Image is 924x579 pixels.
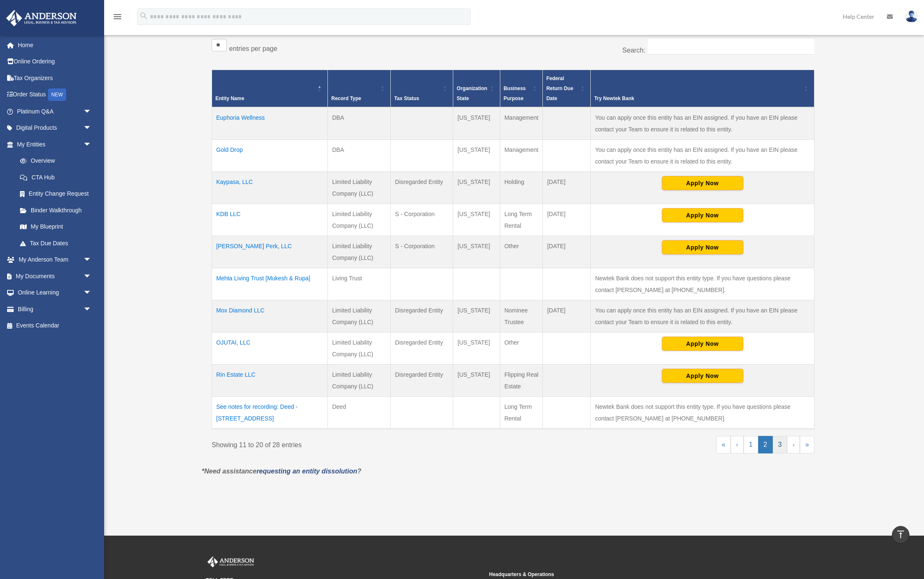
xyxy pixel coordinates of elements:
img: User Pic [905,10,918,23]
td: See notes for recording: Deed - [STREET_ADDRESS] [212,396,328,429]
td: Rin Estate LLC [212,364,328,396]
td: Other [500,236,543,268]
img: Anderson Advisors Platinum Portal [206,556,256,567]
span: arrow_drop_down [83,136,100,153]
td: Limited Liability Company (LLC) [328,204,391,236]
a: My Blueprint [12,219,100,235]
a: My Documentsarrow_drop_down [6,268,104,284]
label: Search: [622,47,645,54]
td: Long Term Rental [500,204,543,236]
th: Business Purpose: Activate to sort [500,70,543,107]
a: Entity Change Request [12,186,100,202]
td: Long Term Rental [500,396,543,429]
td: [PERSON_NAME] Perk, LLC [212,236,328,268]
span: Entity Name [215,96,244,101]
td: Limited Liability Company (LLC) [328,332,391,364]
button: Apply Now [662,337,743,351]
span: arrow_drop_down [83,268,100,285]
a: Order StatusNEW [6,86,104,103]
a: Digital Productsarrow_drop_down [6,120,104,136]
div: Try Newtek Bank [594,93,802,103]
td: Mox Diamond LLC [212,300,328,332]
td: KDB LLC [212,204,328,236]
td: Limited Liability Company (LLC) [328,300,391,332]
a: 1 [744,436,758,453]
td: You can apply once this entity has an EIN assigned. If you have an EIN please contact your Team t... [591,139,814,171]
td: [US_STATE] [453,236,500,268]
label: entries per page [229,45,277,52]
span: arrow_drop_down [83,284,100,302]
th: Try Newtek Bank : Activate to sort [591,70,814,107]
a: Events Calendar [6,317,104,334]
span: Tax Status [394,96,419,101]
span: arrow_drop_down [83,301,100,318]
td: Limited Liability Company (LLC) [328,364,391,396]
span: arrow_drop_down [83,103,100,120]
button: Apply Now [662,176,743,190]
td: [US_STATE] [453,107,500,140]
i: search [139,11,148,20]
i: menu [112,12,122,22]
a: Online Learningarrow_drop_down [6,284,104,301]
a: Online Ordering [6,53,104,70]
th: Entity Name: Activate to invert sorting [212,70,328,107]
td: [DATE] [543,171,591,204]
td: S - Corporation [391,236,453,268]
td: [US_STATE] [453,204,500,236]
td: Euphoria Wellness [212,107,328,140]
td: Holding [500,171,543,204]
a: My Anderson Teamarrow_drop_down [6,252,104,268]
a: 3 [773,436,787,453]
div: Showing 11 to 20 of 28 entries [212,436,507,451]
th: Federal Return Due Date: Activate to sort [543,70,591,107]
i: vertical_align_top [896,529,906,539]
a: Platinum Q&Aarrow_drop_down [6,103,104,120]
td: [US_STATE] [453,300,500,332]
td: Deed [328,396,391,429]
td: You can apply once this entity has an EIN assigned. If you have an EIN please contact your Team t... [591,300,814,332]
td: Disregarded Entity [391,364,453,396]
a: Billingarrow_drop_down [6,301,104,317]
a: 2 [758,436,773,453]
td: S - Corporation [391,204,453,236]
td: Disregarded Entity [391,332,453,364]
a: Last [800,436,814,453]
a: Next [787,436,800,453]
span: arrow_drop_down [83,252,100,269]
div: NEW [48,88,66,101]
a: First [716,436,731,453]
td: [US_STATE] [453,139,500,171]
small: Headquarters & Operations [489,570,767,579]
td: Gold Drop [212,139,328,171]
a: vertical_align_top [892,526,909,544]
td: DBA [328,107,391,140]
em: *Need assistance ? [202,468,361,475]
td: [DATE] [543,300,591,332]
a: CTA Hub [12,169,100,186]
button: Apply Now [662,369,743,383]
td: Mehta Living Trust [Mukesh & Rupa] [212,268,328,300]
td: Flipping Real Estate [500,364,543,396]
td: Disregarded Entity [391,171,453,204]
td: Newtek Bank does not support this entity type. If you have questions please contact [PERSON_NAME]... [591,396,814,429]
span: Business Purpose [504,86,526,101]
a: My Entitiesarrow_drop_down [6,136,100,153]
td: [US_STATE] [453,171,500,204]
a: Overview [12,153,96,169]
td: You can apply once this entity has an EIN assigned. If you have an EIN please contact your Team t... [591,107,814,140]
span: Record Type [331,96,361,101]
td: Living Trust [328,268,391,300]
a: Previous [731,436,744,453]
th: Organization State: Activate to sort [453,70,500,107]
td: Management [500,139,543,171]
th: Record Type: Activate to sort [328,70,391,107]
button: Apply Now [662,240,743,254]
td: Limited Liability Company (LLC) [328,171,391,204]
span: Organization State [457,86,487,101]
td: Other [500,332,543,364]
td: Nominee Trustee [500,300,543,332]
td: [DATE] [543,204,591,236]
td: [US_STATE] [453,332,500,364]
td: Management [500,107,543,140]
